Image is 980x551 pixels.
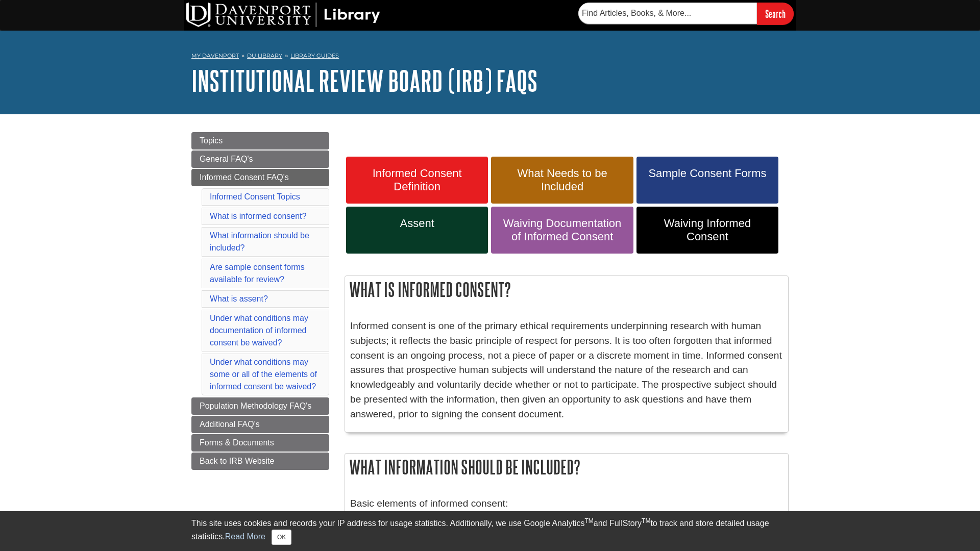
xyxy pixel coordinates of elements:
[350,496,783,511] p: Basic elements of informed consent:
[200,402,311,410] span: Population Methodology FAQ's
[499,217,625,243] span: Waiving Documentation of Informed Consent
[191,453,329,470] a: Back to IRB Website
[354,167,480,193] span: Informed Consent Definition
[578,3,794,24] form: Searches DU Library's articles, books, and more
[191,65,789,96] h1: Institutional Review Board (IRB) FAQs
[644,217,771,243] span: Waiving Informed Consent
[200,420,260,429] span: Additional FAQ's
[491,207,633,254] a: Waiving Documentation of Informed Consent
[757,3,794,24] input: Search
[644,167,771,180] span: Sample Consent Forms
[191,151,329,168] a: General FAQ's
[290,52,339,59] a: Library Guides
[225,532,265,541] a: Read More
[346,157,488,204] a: Informed Consent Definition
[191,169,329,186] a: Informed Consent FAQ's
[191,132,329,149] a: Topics
[345,454,788,481] h2: What information should be included?
[354,217,480,230] span: Assent
[491,157,633,204] a: What Needs to be Included
[210,314,308,347] a: Under what conditions may documentation of informed consent be waived?
[200,438,274,447] span: Forms & Documents
[350,319,783,422] p: Informed consent is one of the primary ethical requirements underpinning research with human subj...
[636,157,778,204] a: Sample Consent Forms
[345,276,788,303] h2: What is informed consent?
[210,263,305,284] a: Are sample consent forms available for review?
[191,52,239,60] a: My Davenport
[210,192,300,201] a: Informed Consent Topics
[191,416,329,433] a: Additional FAQ's
[346,207,488,254] a: Assent
[186,3,380,27] img: DU Library
[584,517,593,524] sup: TM
[200,457,274,465] span: Back to IRB Website
[210,212,306,220] a: What is informed consent?
[636,207,778,254] a: Waiving Informed Consent
[210,358,317,391] a: Under what conditions may some or all of the elements of informed consent be waived?
[191,132,329,470] div: Guide Pages
[200,173,289,182] span: Informed Consent FAQ's
[210,231,309,252] a: What information should be included?
[210,294,268,303] a: What is assent?
[272,530,291,545] button: Close
[191,397,329,415] a: Population Methodology FAQ's
[499,167,625,193] span: What Needs to be Included
[578,3,757,24] input: Find Articles, Books, & More...
[642,517,650,524] sup: TM
[191,517,789,545] div: This site uses cookies and records your IP address for usage statistics. Additionally, we use Goo...
[191,49,789,65] nav: breadcrumb
[247,52,282,59] a: DU Library
[200,155,253,163] span: General FAQ's
[200,136,223,145] span: Topics
[191,434,329,452] a: Forms & Documents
